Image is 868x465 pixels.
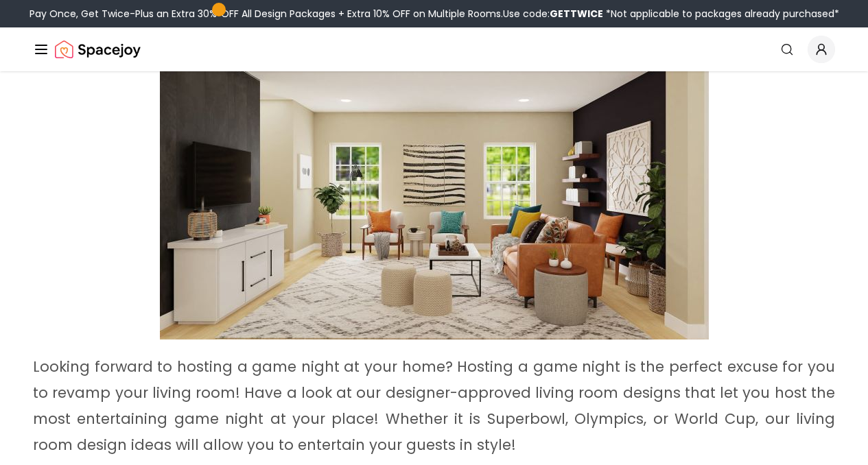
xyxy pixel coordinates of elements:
[30,7,839,21] div: Pay Once, Get Twice-Plus an Extra 30% OFF All Design Packages + Extra 10% OFF on Multiple Rooms.
[603,7,839,21] span: *Not applicable to packages already purchased*
[33,357,835,455] span: Looking forward to hosting a game night at your home? Hosting a game night is the perfect excuse ...
[55,36,141,63] a: Spacejoy
[550,7,603,21] b: GETTWICE
[33,27,835,71] nav: Global
[55,36,141,63] img: Spacejoy Logo
[503,7,603,21] span: Use code:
